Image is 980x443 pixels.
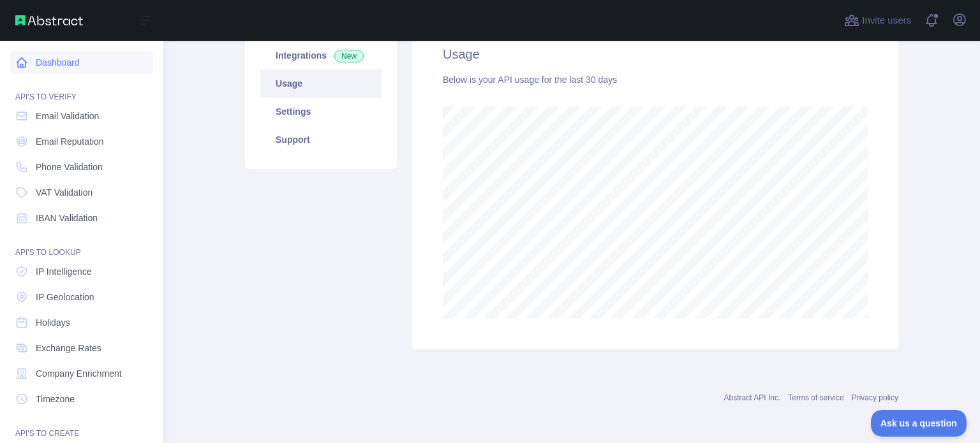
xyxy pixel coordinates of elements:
[10,388,153,410] a: Timezone
[36,212,98,224] span: IBAN Validation
[33,33,140,43] div: Domain: [DOMAIN_NAME]
[10,156,153,178] a: Phone Validation
[260,98,382,126] a: Settings
[10,130,153,153] a: Email Reputation
[10,232,153,258] div: API'S TO LOOKUP
[129,74,139,84] img: tab_keywords_by_traffic_grey.svg
[10,362,153,385] a: Company Enrichment
[36,135,104,148] span: Email Reputation
[37,74,47,84] img: tab_domain_overview_orange.svg
[36,110,99,122] span: Email Validation
[36,186,93,199] span: VAT Validation
[852,393,898,402] a: Privacy policy
[443,45,868,63] h2: Usage
[10,181,153,204] a: VAT Validation
[862,13,911,28] span: Invite users
[51,75,114,84] div: Domain Overview
[334,50,364,62] span: New
[871,410,967,437] iframe: Toggle Customer Support
[143,75,211,84] div: Keywords by Traffic
[10,260,153,283] a: IP Intelligence
[724,393,781,402] a: Abstract API Inc.
[10,413,153,439] div: API'S TO CREATE
[842,10,914,31] button: Invite users
[36,20,63,31] div: v 4.0.25
[10,76,153,102] div: API'S TO VERIFY
[36,393,75,405] span: Timezone
[20,33,31,43] img: website_grey.svg
[260,41,382,69] a: Integrations New
[36,342,101,354] span: Exchange Rates
[10,286,153,309] a: IP Geolocation
[20,20,31,31] img: logo_orange.svg
[10,105,153,127] a: Email Validation
[443,73,868,86] div: Below is your API usage for the last 30 days
[10,207,153,229] a: IBAN Validation
[36,367,122,380] span: Company Enrichment
[10,51,153,74] a: Dashboard
[15,15,83,25] img: Abstract API
[36,265,92,278] span: IP Intelligence
[36,291,94,303] span: IP Geolocation
[260,69,382,98] a: Usage
[36,161,103,173] span: Phone Validation
[36,316,70,329] span: Holidays
[788,393,843,402] a: Terms of service
[10,311,153,334] a: Holidays
[260,126,382,154] a: Support
[10,337,153,359] a: Exchange Rates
